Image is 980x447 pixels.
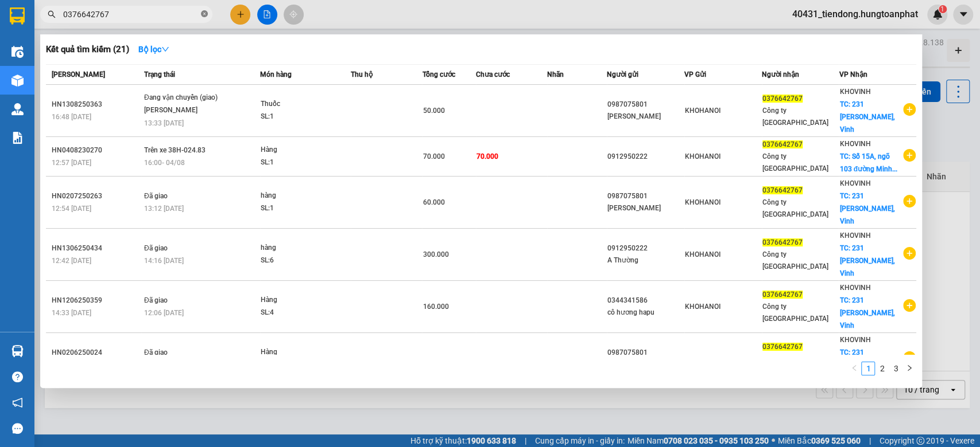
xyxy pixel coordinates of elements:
div: HN1306250434 [52,242,141,254]
span: 0376642767 [762,343,803,351]
span: TC: 231 [PERSON_NAME], Vinh [839,100,894,134]
h3: Kết quả tìm kiếm ( 21 ) [46,44,129,56]
div: HN1308250363 [52,99,141,111]
span: KHOVINH [839,179,870,187]
span: 12:06 [DATE] [144,309,184,317]
li: Previous Page [847,362,861,375]
a: 2 [876,362,888,375]
span: close-circle [201,10,208,17]
span: KHOVINH [839,284,870,292]
span: 13:33 [DATE] [144,119,184,127]
span: TC: 231 [PERSON_NAME], Vinh [839,348,894,382]
span: plus-circle [903,351,916,364]
div: 0344341586 [607,295,684,307]
span: Món hàng [260,70,292,79]
div: 0987075801 [607,347,684,359]
div: Công ty [GEOGRAPHIC_DATA] [762,301,839,325]
span: 0376642767 [762,238,803,246]
div: SL: 1 [261,156,347,169]
li: Next Page [902,362,916,375]
div: HN0408230270 [52,144,141,156]
span: message [12,423,23,434]
div: SL: 4 [261,307,347,319]
span: KHOVINH [839,88,870,96]
span: 14:33 [DATE] [52,309,91,317]
span: 0376642767 [762,291,803,299]
span: KHOHANOI [685,152,721,160]
div: hàng [261,190,347,202]
span: TC: 231 [PERSON_NAME], Vinh [839,296,894,330]
span: VP Gửi [684,70,706,79]
button: left [847,362,861,375]
span: 60.000 [423,198,444,206]
button: Bộ lọcdown [129,40,179,58]
span: 16:48 [DATE] [52,113,91,121]
a: 3 [889,362,902,375]
span: 13:12 [DATE] [144,205,184,213]
span: question-circle [12,371,23,382]
div: 0987075801 [607,190,684,202]
span: 16:00 - 04/08 [144,159,185,167]
li: 3 [889,362,902,375]
span: Người gửi [607,70,638,79]
img: warehouse-icon [11,103,24,115]
div: Hàng [261,144,347,156]
span: Nhãn [547,70,564,79]
button: right [902,362,916,375]
span: Tổng cước [422,70,455,79]
span: Chưa cước [476,70,510,79]
li: 2 [875,362,889,375]
img: logo-vxr [10,7,25,25]
span: Đã giao [144,348,168,356]
div: 0912950222 [607,242,684,254]
div: Công ty [GEOGRAPHIC_DATA] [762,105,839,129]
span: 12:42 [DATE] [52,257,91,265]
span: 160.000 [423,303,448,311]
span: notification [12,397,23,408]
div: SL: 1 [261,202,347,215]
span: Trạng thái [144,70,175,79]
span: down [161,45,169,53]
span: KHOHANOI [685,107,721,115]
span: close-circle [201,9,208,20]
span: plus-circle [903,247,916,260]
span: KHOVINH [839,336,870,344]
div: Hàng [261,346,347,359]
div: Công ty [GEOGRAPHIC_DATA] [762,151,839,175]
div: [PERSON_NAME] [144,104,230,117]
input: Tìm tên, số ĐT hoặc mã đơn [63,8,199,21]
div: SL: 1 [261,111,347,123]
span: Thu hộ [351,70,373,79]
span: 70.000 [423,152,444,160]
div: Đang vận chuyển (giao) [144,92,230,104]
span: 70.000 [477,152,498,160]
div: Công ty [GEOGRAPHIC_DATA] [762,353,839,377]
span: plus-circle [903,299,916,312]
div: HN0207250263 [52,190,141,202]
div: Thuốc [261,98,347,111]
div: HN1206250359 [52,295,141,307]
div: Công ty [GEOGRAPHIC_DATA] [762,197,839,221]
span: left [851,364,858,371]
img: warehouse-icon [11,46,24,58]
div: A Thường [607,254,684,266]
span: 0376642767 [762,186,803,194]
span: 0376642767 [762,140,803,148]
strong: Bộ lọc [138,45,169,54]
a: 1 [862,362,874,375]
span: KHOHANOI [685,198,721,206]
span: KHOVINH [839,140,870,148]
div: HN0206250024 [52,347,141,359]
img: warehouse-icon [11,74,24,87]
span: 12:54 [DATE] [52,205,91,213]
span: KHOHANOI [685,303,721,311]
img: warehouse-icon [11,345,24,357]
span: 300.000 [423,250,448,258]
div: 0912950222 [607,151,684,163]
span: TC: 231 [PERSON_NAME], Vinh [839,192,894,225]
div: Hàng [261,294,347,307]
span: Đã giao [144,244,168,252]
span: KHOVINH [839,232,870,240]
li: 1 [861,362,875,375]
div: cô hương hapu [607,307,684,319]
